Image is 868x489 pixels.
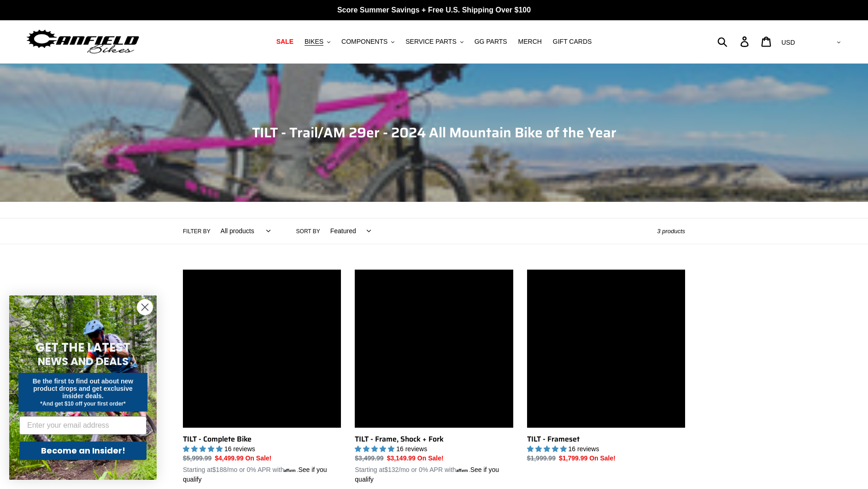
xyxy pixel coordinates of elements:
[33,377,134,400] span: Be the first to find out about new product drops and get exclusive insider deals.
[475,38,507,46] span: GG PARTS
[25,27,141,56] img: Canfield Bikes
[341,38,387,46] span: COMPONENTS
[470,35,512,48] a: GG PARTS
[657,228,685,235] span: 3 products
[19,416,147,435] input: Enter your email address
[548,35,597,48] a: GIFT CARDS
[38,354,129,369] span: NEWS AND DEALS
[405,38,456,46] span: SERVICE PARTS
[40,401,125,407] span: *And get $10 off your first order*
[553,38,592,46] span: GIFT CARDS
[514,35,546,48] a: MERCH
[518,38,542,46] span: MERCH
[300,35,335,48] button: BIKES
[722,31,746,52] input: Search
[35,339,130,356] span: GET THE LATEST
[337,35,399,48] button: COMPONENTS
[305,38,323,46] span: BIKES
[296,227,320,236] label: Sort by
[137,299,153,315] button: Close dialog
[183,227,211,236] label: Filter by
[401,35,468,48] button: SERVICE PARTS
[272,35,298,48] a: SALE
[252,122,616,143] span: TILT - Trail/AM 29er - 2024 All Mountain Bike of the Year
[276,38,293,46] span: SALE
[19,442,147,460] button: Become an Insider!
